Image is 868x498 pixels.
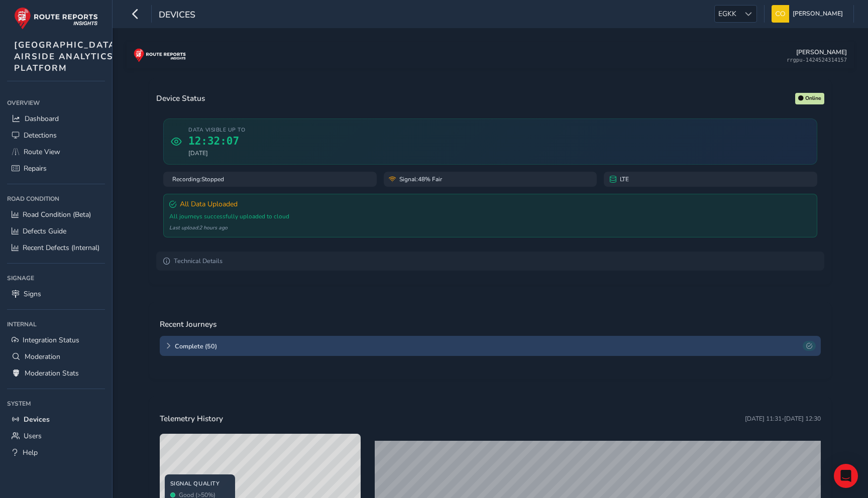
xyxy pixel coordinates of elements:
[24,431,42,441] span: Users
[787,57,847,63] div: rrgpu-1424524314157
[7,95,105,110] div: Overview
[7,191,105,206] div: Road Condition
[7,271,105,286] div: Signage
[172,175,224,183] span: Recording: Stopped
[7,317,105,332] div: Internal
[23,448,38,457] span: Help
[772,5,789,23] img: diamond-layout
[188,135,245,147] span: 12:32:07
[805,94,821,102] span: Online
[834,464,858,488] div: Open Intercom Messenger
[134,48,186,62] img: rr logo
[745,415,821,423] span: [DATE] 11:31 - [DATE] 12:30
[7,160,105,177] a: Repairs
[14,7,98,30] img: rr logo
[7,348,105,365] a: Moderation
[169,224,812,231] div: Last upload: 2 hours ago
[24,147,60,157] span: Route View
[7,411,105,428] a: Devices
[7,239,105,256] a: Recent Defects (Internal)
[7,396,105,411] div: System
[170,480,230,487] div: SIGNAL QUALITY
[7,444,105,461] a: Help
[156,252,824,271] summary: Technical Details
[24,415,50,424] span: Devices
[793,5,843,23] span: [PERSON_NAME]
[25,352,60,361] span: Moderation
[188,126,245,134] span: Data visible up to
[796,48,847,56] div: [PERSON_NAME]
[7,144,105,160] a: Route View
[180,199,238,209] span: All Data Uploaded
[23,226,66,236] span: Defects Guide
[620,175,629,183] span: LTE
[160,320,216,329] h3: Recent Journeys
[772,5,846,23] button: [PERSON_NAME]
[160,414,223,423] h3: Telemetry History
[7,223,105,239] a: Defects Guide
[159,9,195,23] span: Devices
[188,149,245,157] span: [DATE]
[25,114,59,123] span: Dashboard
[24,164,47,173] span: Repairs
[399,175,442,183] span: Signal: 48% Fair
[7,286,105,302] a: Signs
[7,365,105,382] a: Moderation Stats
[7,428,105,444] a: Users
[156,94,205,103] h3: Device Status
[24,289,41,299] span: Signs
[14,39,120,74] span: [GEOGRAPHIC_DATA] AIRSIDE ANALYTICS PLATFORM
[169,212,289,220] span: All journeys successfully uploaded to cloud
[24,131,57,140] span: Detections
[7,332,105,348] a: Integration Status
[7,206,105,223] a: Road Condition (Beta)
[7,127,105,144] a: Detections
[7,110,105,127] a: Dashboard
[175,342,799,350] span: Complete ( 50 )
[23,335,79,345] span: Integration Status
[23,243,99,253] span: Recent Defects (Internal)
[25,368,79,378] span: Moderation Stats
[715,6,740,22] span: EGKK
[23,210,91,219] span: Road Condition (Beta)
